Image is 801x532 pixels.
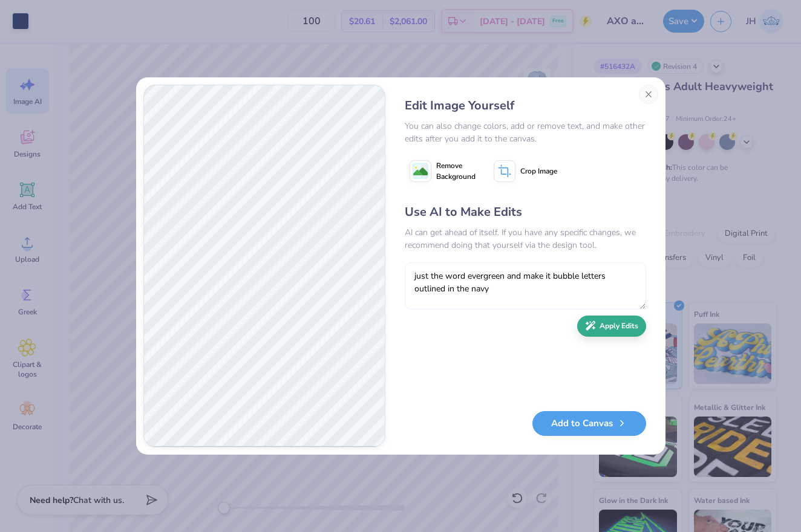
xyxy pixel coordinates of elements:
[405,203,646,221] div: Use AI to Make Edits
[532,411,646,436] button: Add to Canvas
[405,97,646,115] div: Edit Image Yourself
[577,316,646,337] button: Apply Edits
[520,166,557,177] span: Crop Image
[639,85,658,104] button: Close
[405,226,646,251] div: AI can get ahead of itself. If you have any specific changes, we recommend doing that yourself vi...
[405,120,646,145] div: You can also change colors, add or remove text, and make other edits after you add it to the canvas.
[489,156,564,186] button: Crop Image
[436,160,476,182] span: Remove Background
[405,156,480,186] button: Remove Background
[405,262,646,310] textarea: just the word evergreen and make it bubble letters outlined in the navy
